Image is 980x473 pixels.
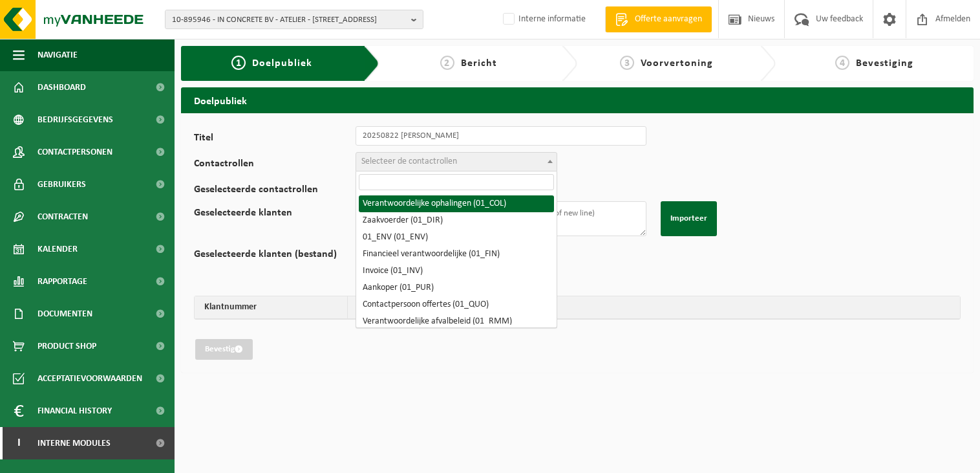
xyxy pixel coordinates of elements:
li: Verantwoordelijke ophalingen (01_COL) [359,195,554,212]
span: Selecteer de contactrollen [361,157,457,166]
span: Documenten [37,298,92,330]
li: 01_ENV (01_ENV) [359,229,554,246]
li: Verantwoordelijke afvalbeleid (01_RMM) [359,313,554,330]
label: Titel [194,133,356,146]
span: Rapportage [37,265,87,298]
span: Bericht [461,58,497,69]
li: Contactpersoon offertes (01_QUO) [359,296,554,313]
span: Bedrijfsgegevens [37,104,113,136]
span: Contracten [37,201,88,233]
label: Geselecteerde klanten [194,208,356,236]
h2: Doelpubliek [181,87,974,113]
a: Offerte aanvragen [605,6,712,32]
span: Acceptatievoorwaarden [37,362,142,395]
li: Invoice (01_INV) [359,263,554,280]
span: Dashboard [37,71,86,104]
span: Offerte aanvragen [632,13,705,26]
th: Klantnummer [195,296,348,319]
span: Kalender [37,233,78,265]
span: Contactpersonen [37,136,112,168]
span: Bevestiging [856,58,913,69]
span: Navigatie [37,39,78,71]
label: Geselecteerde klanten (bestand) [194,249,356,263]
span: Voorvertoning [641,58,713,69]
span: Product Shop [37,330,96,362]
span: 10-895946 - IN CONCRETE BV - ATELIER - [STREET_ADDRESS] [172,10,406,30]
span: Doelpubliek [252,58,312,69]
span: Gebruikers [37,168,86,201]
span: Financial History [37,395,112,427]
li: Financieel verantwoordelijke (01_FIN) [359,246,554,263]
label: Interne informatie [500,10,586,29]
span: I [13,427,25,459]
button: 10-895946 - IN CONCRETE BV - ATELIER - [STREET_ADDRESS] [165,10,423,29]
li: Aankoper (01_PUR) [359,280,554,296]
button: Bevestig [195,339,253,360]
label: Geselecteerde contactrollen [194,184,356,195]
span: 4 [835,56,849,70]
span: 2 [440,56,454,70]
button: Importeer [661,201,717,236]
span: 1 [231,56,246,70]
label: Contactrollen [194,159,356,171]
span: Interne modules [37,427,111,459]
th: Naam klant [348,296,960,319]
span: 3 [620,56,634,70]
li: Zaakvoerder (01_DIR) [359,212,554,229]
